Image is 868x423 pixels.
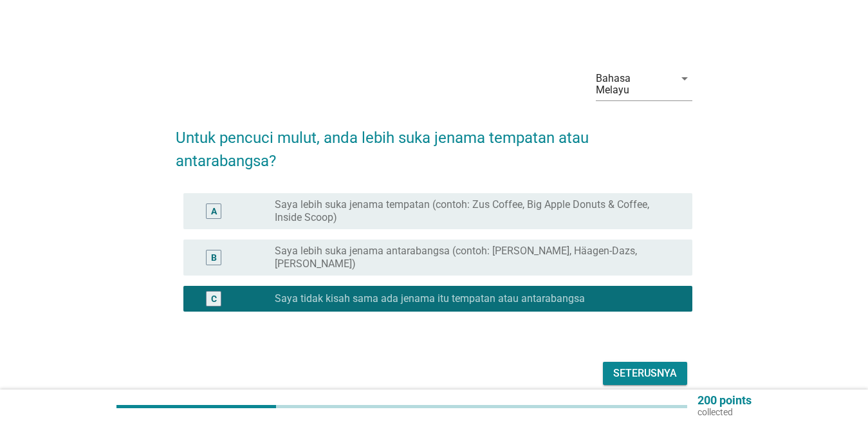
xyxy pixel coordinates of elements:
p: collected [697,406,752,418]
i: arrow_drop_down [677,71,692,86]
div: Bahasa Melayu [596,73,667,96]
label: Saya lebih suka jenama tempatan (contoh: Zus Coffee, Big Apple Donuts & Coffee, Inside Scoop) [275,198,672,224]
label: Saya lebih suka jenama antarabangsa (contoh: [PERSON_NAME], Häagen-Dazs, [PERSON_NAME]) [275,245,672,270]
div: C [211,292,217,306]
p: 200 points [697,395,752,406]
label: Saya tidak kisah sama ada jenama itu tempatan atau antarabangsa [275,292,585,305]
h2: Untuk pencuci mulut, anda lebih suka jenama tempatan atau antarabangsa? [176,113,692,173]
div: A [211,205,217,218]
div: Seterusnya [613,366,677,381]
button: Seterusnya [603,362,687,385]
div: B [211,251,217,265]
